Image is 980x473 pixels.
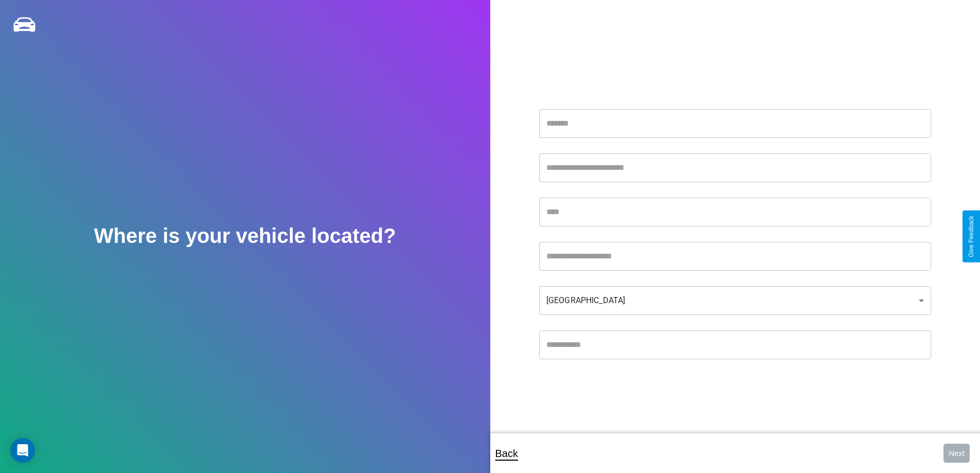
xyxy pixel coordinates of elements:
[10,438,35,463] div: Open Intercom Messenger
[539,286,931,315] div: [GEOGRAPHIC_DATA]
[495,444,518,463] p: Back
[943,444,970,463] button: Next
[94,224,396,248] h2: Where is your vehicle located?
[968,216,975,257] div: Give Feedback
